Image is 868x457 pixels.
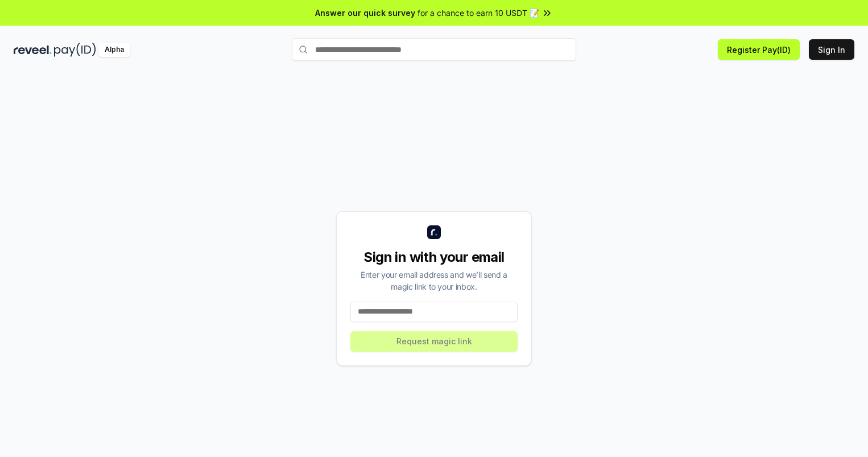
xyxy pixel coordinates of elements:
div: Enter your email address and we’ll send a magic link to your inbox. [350,269,518,293]
img: pay_id [54,43,96,57]
button: Sign In [809,39,854,60]
img: logo_small [427,225,441,239]
span: Answer our quick survey [315,7,415,19]
button: Register Pay(ID) [718,39,800,60]
div: Sign in with your email [350,248,518,266]
span: for a chance to earn 10 USDT 📝 [418,7,539,19]
div: Alpha [98,43,130,57]
img: reveel_dark [14,43,52,57]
